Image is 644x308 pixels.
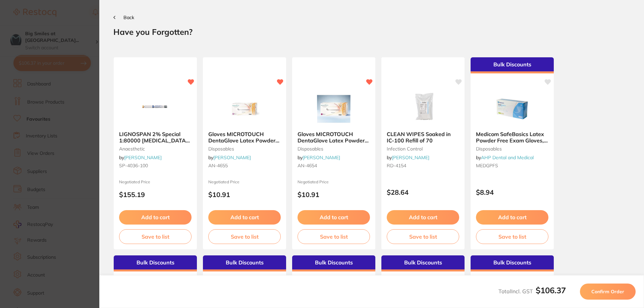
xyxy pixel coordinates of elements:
small: RD-4154 [387,163,459,168]
small: disposables [208,146,281,151]
button: Save to list [298,229,370,244]
div: Bulk Discounts [381,255,465,271]
button: Add to cart [119,210,192,224]
a: [PERSON_NAME] [124,155,162,161]
b: Gloves MICROTOUCH DentaGlove Latex Powder Free Medium x 100 [208,131,281,143]
button: Save to list [119,229,192,244]
small: Negotiated Price [298,180,370,184]
div: Bulk Discounts [471,57,554,73]
img: Gloves MICROTOUCH DentaGlove Latex Powder Free Medium x 100 [223,92,266,126]
div: Bulk Discounts [114,255,197,271]
a: AHP Dental and Medical [481,155,534,161]
div: Bulk Discounts [471,255,554,271]
b: LIGNOSPAN 2% Special 1:80000 adrenalin 2.2ml 2xBox 50 Blue [119,131,192,143]
span: by [387,155,429,161]
p: $10.91 [298,191,370,198]
h2: Have you Forgotten? [113,27,630,37]
small: AN-4655 [208,163,281,168]
p: $155.19 [119,191,192,198]
button: Back [113,15,134,20]
span: by [119,155,162,161]
span: by [208,155,251,161]
small: SP-4036-100 [119,163,192,168]
button: Add to cart [298,210,370,224]
b: Gloves MICROTOUCH DentaGlove Latex Powder Free Small x 100 [298,131,370,143]
small: AN-4654 [298,163,370,168]
img: Gloves MICROTOUCH DentaGlove Latex Powder Free Small x 100 [312,92,356,126]
button: Confirm Order [580,284,636,300]
p: $28.64 [387,188,459,196]
small: anaesthetic [119,146,192,151]
a: [PERSON_NAME] [303,155,340,161]
button: Save to list [476,229,548,244]
button: Save to list [387,229,459,244]
a: [PERSON_NAME] [213,155,251,161]
small: disposables [476,146,548,151]
span: Confirm Order [591,289,624,295]
div: Bulk Discounts [203,255,286,271]
img: Medicom SafeBasics Latex Powder Free Exam Gloves, Small [490,92,534,126]
p: $10.91 [208,191,281,198]
span: Total Incl. GST [498,288,566,295]
div: Bulk Discounts [292,255,375,271]
button: Add to cart [476,210,548,224]
button: Add to cart [387,210,459,224]
b: Medicom SafeBasics Latex Powder Free Exam Gloves, Small [476,131,548,143]
small: Negotiated Price [119,180,192,184]
p: $8.94 [476,188,548,196]
small: Negotiated Price [208,180,281,184]
small: disposables [298,146,370,151]
small: MEDGPFS [476,163,548,168]
img: LIGNOSPAN 2% Special 1:80000 adrenalin 2.2ml 2xBox 50 Blue [133,92,177,126]
b: $106.37 [536,285,566,295]
a: [PERSON_NAME] [392,155,429,161]
img: CLEAN WIPES Soaked in IC-100 Refill of 70 [401,92,445,126]
b: CLEAN WIPES Soaked in IC-100 Refill of 70 [387,131,459,143]
button: Save to list [208,229,281,244]
button: Add to cart [208,210,281,224]
small: infection control [387,146,459,151]
span: by [298,155,340,161]
span: by [476,155,534,161]
span: Back [123,14,134,20]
